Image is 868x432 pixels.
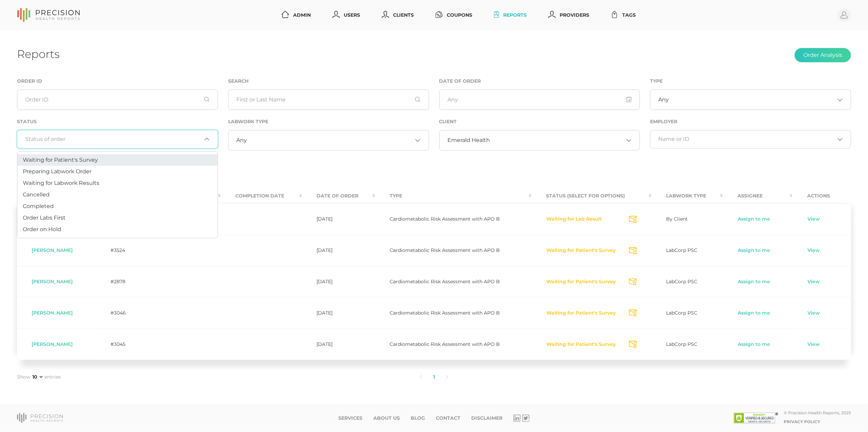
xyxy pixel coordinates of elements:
span: Waiting for Labwork Results [23,180,99,186]
a: Reports [491,9,530,21]
th: Assignee : activate to sort column ascending [723,188,793,204]
img: SSL site seal - click to verify [734,413,778,423]
label: Type [650,78,663,84]
a: View [807,310,820,317]
span: [PERSON_NAME] [32,247,73,253]
label: Employer [650,119,677,125]
span: Emerald Health [447,137,490,144]
span: Cardiometabolic Risk Assessment with APO B [390,278,500,285]
a: Admin [279,9,313,21]
span: Any [236,137,247,144]
th: Labwork Type : activate to sort column ascending [651,188,723,204]
svg: Send Notification [629,247,637,254]
td: [DATE] [302,329,375,360]
label: Client [439,119,457,125]
a: Assign to me [737,278,770,285]
span: Completed [23,203,54,209]
th: Completion Date : activate to sort column ascending [221,188,302,204]
span: Cardiometabolic Risk Assessment with APO B [390,247,500,253]
span: Cardiometabolic Risk Assessment with APO B [390,310,500,316]
label: Status [17,119,37,125]
span: LabCorp PSC [666,341,697,347]
a: Disclaimer [471,415,503,421]
span: Waiting for Patient's Survey [23,157,98,163]
span: LabCorp PSC [666,278,697,285]
label: Search [228,78,249,84]
a: Tags [608,9,639,21]
td: #2878 [96,266,150,298]
div: Search for option [439,130,640,150]
input: First or Last Name [228,90,429,110]
h1: Reports [17,47,59,61]
input: Any [439,90,640,110]
span: Order Labs First [23,214,66,221]
a: Clients [379,9,416,21]
a: Assign to me [737,310,770,317]
input: Order ID [17,90,218,110]
input: Search for option [25,136,202,143]
div: Search for option [650,90,851,110]
td: #3524 [96,235,150,266]
a: Privacy Policy [784,419,820,424]
a: Contact [436,415,460,421]
svg: Send Notification [629,309,637,317]
td: [DATE] [302,235,375,266]
a: View [807,278,820,285]
span: Any [659,96,669,103]
span: Cancelled [23,191,50,198]
label: Order ID [17,78,42,84]
svg: Send Notification [629,278,637,286]
td: #3046 [96,297,150,329]
a: View [807,247,820,254]
input: Search for option [659,136,835,143]
div: Search for option [17,130,218,148]
a: Assign to me [737,247,770,254]
a: View [807,216,820,223]
span: [PERSON_NAME] [32,278,73,285]
label: Labwork Type [228,119,268,125]
span: [PERSON_NAME] [32,310,73,316]
span: Cardiometabolic Risk Assessment with APO B [390,341,500,347]
span: By Client [666,216,688,222]
th: Actions [793,188,851,204]
span: LabCorp PSC [666,247,697,253]
input: Search for option [247,137,412,144]
a: Providers [546,9,592,21]
button: Waiting for Patient's Survey [546,247,616,254]
a: View [807,341,820,348]
th: Type : activate to sort column ascending [375,188,531,204]
div: © Precision Health Reports, 2025 [784,410,851,415]
button: Waiting for Patient's Survey [546,341,616,348]
button: Order Analysis [795,48,851,62]
button: Waiting for Patient's Survey [546,310,616,317]
input: Search for option [490,137,624,144]
span: Cardiometabolic Risk Assessment with APO B [390,216,500,222]
td: [DATE] [302,204,375,235]
span: [PERSON_NAME] [32,341,73,347]
th: Date Of Order : activate to sort column ascending [302,188,375,204]
a: About Us [373,415,400,421]
input: Search for option [669,96,835,103]
svg: Send Notification [629,216,637,223]
a: Coupons [433,9,475,21]
label: Date of Order [439,78,481,84]
span: Preparing Labwork Order [23,168,91,175]
th: Status (Select for Options) : activate to sort column ascending [531,188,651,204]
div: Search for option [228,130,429,150]
svg: Send Notification [629,341,637,348]
td: [DATE] [302,266,375,298]
a: Users [330,9,363,21]
select: Showentries [31,373,44,380]
td: [DATE] [302,297,375,329]
a: Blog [411,415,425,421]
span: LabCorp PSC [666,310,697,316]
a: Services [338,415,362,421]
div: Search for option [650,130,851,148]
td: #3045 [96,329,150,360]
span: Order on Hold [23,226,61,233]
button: Waiting for Patient's Survey [546,278,616,285]
label: Show entries [17,373,61,381]
a: Assign to me [737,216,770,223]
a: Assign to me [737,341,770,348]
button: Waiting for Lab Result [546,216,602,223]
